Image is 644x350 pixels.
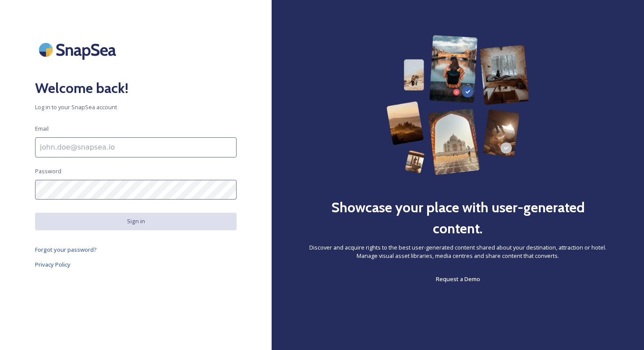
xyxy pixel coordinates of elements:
[35,213,237,230] button: Sign in
[35,125,49,133] span: Email
[35,103,237,111] span: Log in to your SnapSea account
[35,259,237,270] a: Privacy Policy
[35,244,237,255] a: Forgot your password?
[35,246,97,254] span: Forgot your password?
[307,197,609,239] h2: Showcase your place with user-generated content.
[35,261,71,268] span: Privacy Policy
[35,78,237,99] h2: Welcome back!
[35,35,123,64] img: SnapSea Logo
[35,167,61,175] span: Password
[35,137,237,157] input: john.doe@snapsea.io
[436,274,480,284] a: Request a Demo
[436,275,480,283] span: Request a Demo
[386,35,529,175] img: 63b42ca75bacad526042e722_Group%20154-p-800.png
[307,243,609,260] span: Discover and acquire rights to the best user-generated content shared about your destination, att...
